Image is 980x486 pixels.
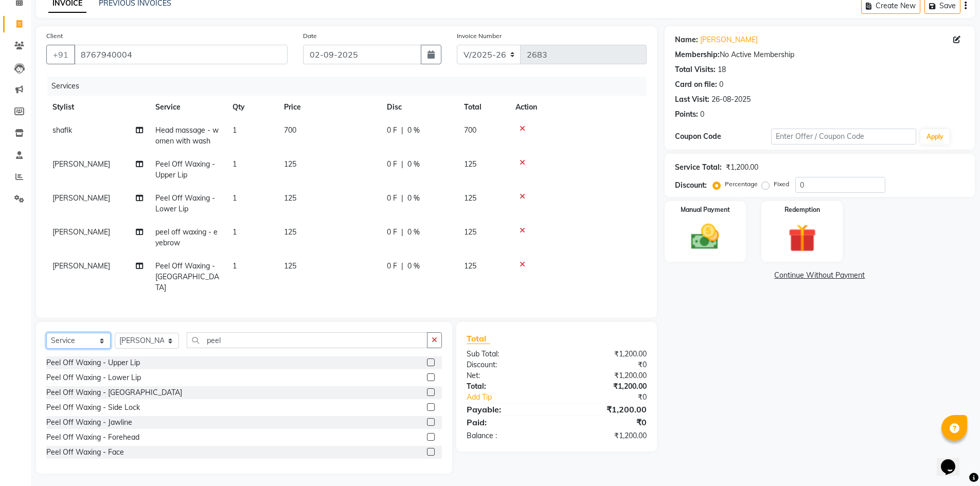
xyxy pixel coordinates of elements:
[46,31,63,41] label: Client
[52,193,110,203] span: [PERSON_NAME]
[700,34,758,45] a: [PERSON_NAME]
[675,180,707,191] div: Discount:
[719,79,723,90] div: 0
[46,372,141,383] div: Peel Off Waxing - Lower Lip
[46,357,140,368] div: Peel Off Waxing - Upper Lip
[464,159,476,169] span: 125
[459,381,557,392] div: Total:
[233,159,237,169] span: 1
[46,387,182,398] div: Peel Off Waxing - [GEOGRAPHIC_DATA]
[459,430,557,441] div: Balance :
[155,125,219,146] span: Head massage - women with wash
[284,193,296,203] span: 125
[407,193,420,204] span: 0 %
[303,31,317,41] label: Date
[464,125,476,135] span: 700
[284,159,296,169] span: 125
[401,261,403,272] span: |
[557,416,654,428] div: ₹0
[155,227,218,247] span: peel off waxing - eyebrow
[557,403,654,416] div: ₹1,200.00
[681,205,730,214] label: Manual Payment
[718,64,726,75] div: 18
[284,227,296,237] span: 125
[155,193,215,213] span: Peel Off Waxing - Lower Lip
[937,445,970,476] iframe: chat widget
[155,159,215,179] span: Peel Off Waxing - Upper Lip
[779,221,825,256] img: _gift.svg
[464,193,476,203] span: 125
[407,261,420,272] span: 0 %
[459,416,557,428] div: Paid:
[700,109,704,120] div: 0
[46,45,75,64] button: +91
[557,381,654,392] div: ₹1,200.00
[233,227,237,237] span: 1
[557,370,654,381] div: ₹1,200.00
[509,96,647,119] th: Action
[785,205,820,214] label: Redemption
[557,359,654,370] div: ₹0
[675,49,720,60] div: Membership:
[675,79,717,90] div: Card on file:
[401,159,403,170] span: |
[675,64,716,75] div: Total Visits:
[675,34,698,45] div: Name:
[771,129,916,145] input: Enter Offer / Coupon Code
[155,261,219,292] span: Peel Off Waxing - [GEOGRAPHIC_DATA]
[187,332,427,348] input: Search or Scan
[726,162,758,173] div: ₹1,200.00
[459,370,557,381] div: Net:
[46,417,132,428] div: Peel Off Waxing - Jawline
[459,359,557,370] div: Discount:
[459,403,557,416] div: Payable:
[464,261,476,271] span: 125
[284,261,296,271] span: 125
[675,162,722,173] div: Service Total:
[675,49,965,60] div: No Active Membership
[464,227,476,237] span: 125
[74,45,288,64] input: Search by Name/Mobile/Email/Code
[284,125,296,135] span: 700
[573,392,654,403] div: ₹0
[233,193,237,203] span: 1
[149,96,226,119] th: Service
[387,193,397,204] span: 0 F
[46,432,139,443] div: Peel Off Waxing - Forehead
[407,125,420,136] span: 0 %
[401,125,403,136] span: |
[467,333,490,344] span: Total
[557,349,654,359] div: ₹1,200.00
[682,221,728,253] img: _cash.svg
[459,349,557,359] div: Sub Total:
[46,96,149,119] th: Stylist
[920,129,950,145] button: Apply
[52,159,110,169] span: [PERSON_NAME]
[667,270,973,281] a: Continue Without Payment
[401,193,403,204] span: |
[278,96,381,119] th: Price
[401,227,403,238] span: |
[387,261,397,272] span: 0 F
[725,179,758,189] label: Percentage
[457,31,502,41] label: Invoice Number
[675,109,698,120] div: Points:
[47,77,654,96] div: Services
[233,261,237,271] span: 1
[675,131,772,142] div: Coupon Code
[458,96,509,119] th: Total
[46,447,124,458] div: Peel Off Waxing - Face
[387,159,397,170] span: 0 F
[52,125,72,135] span: shafik
[52,261,110,271] span: [PERSON_NAME]
[711,94,751,105] div: 26-08-2025
[52,227,110,237] span: [PERSON_NAME]
[381,96,458,119] th: Disc
[407,227,420,238] span: 0 %
[459,392,573,403] a: Add Tip
[557,430,654,441] div: ₹1,200.00
[774,179,789,189] label: Fixed
[387,125,397,136] span: 0 F
[407,159,420,170] span: 0 %
[226,96,278,119] th: Qty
